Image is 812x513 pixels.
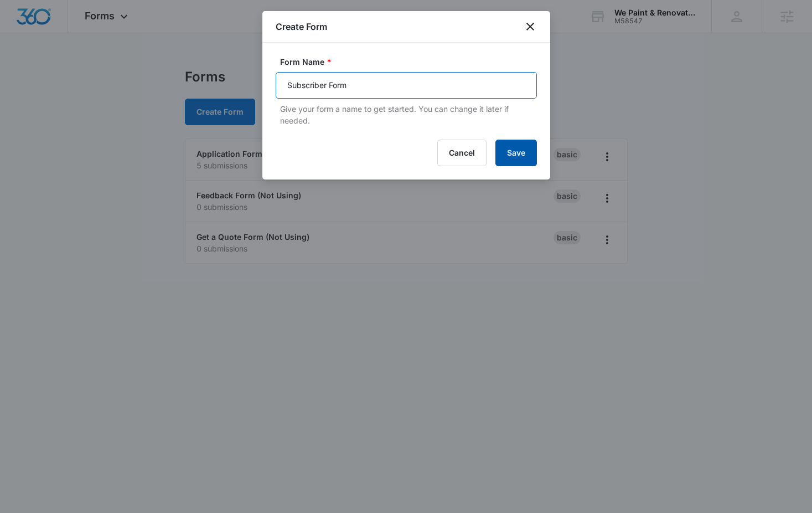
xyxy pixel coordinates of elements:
[276,72,537,99] input: Form Name
[524,20,537,33] button: close
[276,20,327,33] h1: Create Form
[495,140,537,166] button: Save
[280,103,537,126] p: Give your form a name to get started. You can change it later if needed.
[437,140,487,166] button: Cancel
[280,56,541,68] label: Form Name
